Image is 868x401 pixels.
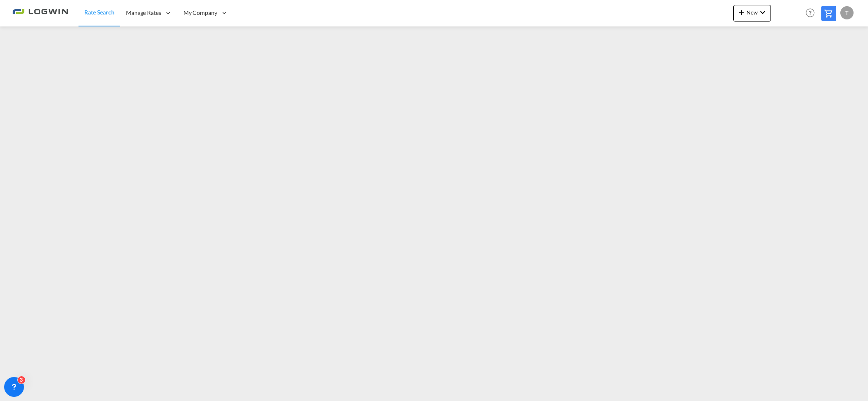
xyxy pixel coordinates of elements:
[840,6,854,19] div: T
[183,9,217,17] span: My Company
[126,9,161,17] span: Manage Rates
[758,7,768,17] md-icon: icon-chevron-down
[737,7,747,17] md-icon: icon-plus 400-fg
[737,9,768,16] span: New
[803,6,817,20] span: Help
[12,4,68,22] img: 2761ae10d95411efa20a1f5e0282d2d7.png
[803,6,821,21] div: Help
[84,9,114,16] span: Rate Search
[733,5,771,21] button: icon-plus 400-fgNewicon-chevron-down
